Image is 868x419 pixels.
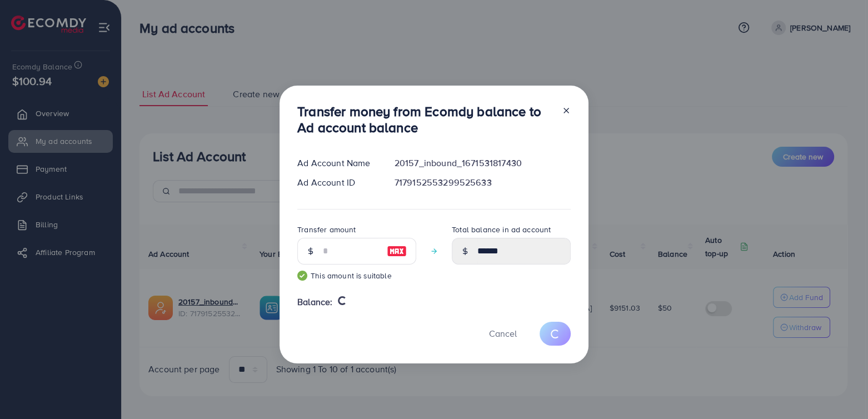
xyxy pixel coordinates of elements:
button: Cancel [475,322,531,346]
div: Ad Account Name [288,157,386,169]
img: image [387,245,407,258]
img: guide [297,271,307,281]
h3: Transfer money from Ecomdy balance to Ad account balance [297,103,553,136]
span: Cancel [489,327,517,340]
label: Transfer amount [297,224,356,235]
span: Balance: [297,296,332,308]
iframe: Chat [821,369,860,411]
div: Ad Account ID [288,176,386,189]
div: 7179152553299525633 [386,176,580,189]
div: 20157_inbound_1671531817430 [386,157,580,169]
small: This amount is suitable [297,270,416,281]
label: Total balance in ad account [452,224,551,235]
